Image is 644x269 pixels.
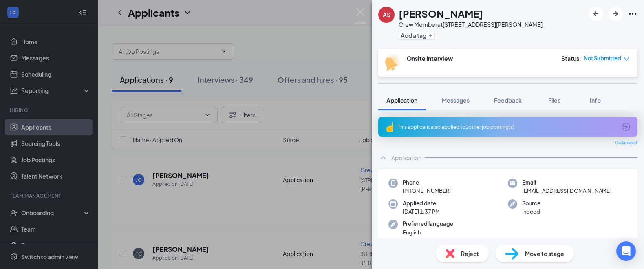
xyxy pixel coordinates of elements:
h1: [PERSON_NAME] [399,7,483,20]
div: AS [383,11,390,19]
span: Files [548,97,560,104]
span: Preferred language [403,220,453,228]
span: [DATE] 1:37 PM [403,207,440,216]
span: Phone [403,179,451,187]
button: ArrowLeftNew [589,7,603,21]
span: Move to stage [525,249,564,258]
div: Open Intercom Messenger [616,241,636,261]
span: Reject [461,249,479,258]
span: Collapse all [615,140,637,146]
svg: ChevronUp [378,153,388,163]
span: Not Submitted [584,54,621,62]
span: English [403,228,453,236]
span: Indeed [522,207,540,216]
svg: Ellipses [628,9,637,19]
div: Status : [561,54,581,62]
svg: ArrowCircle [621,122,631,132]
span: Messages [442,97,470,104]
div: Crew Member at [STREET_ADDRESS][PERSON_NAME] [399,20,543,29]
span: down [624,56,629,62]
div: Application [391,154,421,162]
svg: ArrowRight [611,9,620,19]
b: Onsite Interview [407,55,453,62]
span: Application [386,97,417,104]
svg: Plus [428,33,433,38]
svg: ArrowLeftNew [591,9,601,19]
button: ArrowRight [608,7,623,21]
span: Feedback [494,97,522,104]
span: Source [522,199,540,207]
button: PlusAdd a tag [399,31,435,40]
div: This applicant also applied to 1 other job posting(s) [398,123,616,130]
span: Email [522,179,611,187]
span: Info [590,97,601,104]
span: Applied date [403,199,440,207]
span: [EMAIL_ADDRESS][DOMAIN_NAME] [522,187,611,195]
span: [PHONE_NUMBER] [403,187,451,195]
